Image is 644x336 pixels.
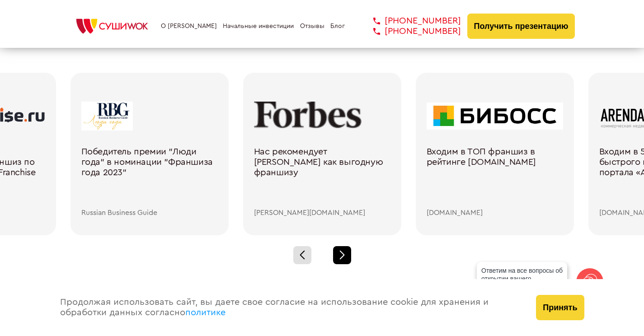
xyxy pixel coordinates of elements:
[360,26,461,37] a: [PHONE_NUMBER]
[427,147,563,209] div: Входим в ТОП франшиз в рейтинге [DOMAIN_NAME]
[161,23,217,30] a: О [PERSON_NAME]
[300,23,324,30] a: Отзывы
[185,308,226,317] a: политике
[223,23,294,30] a: Начальные инвестиции
[477,262,567,295] div: Ответим на все вопросы об открытии вашего [PERSON_NAME]!
[81,209,218,217] div: Russian Business Guide
[254,147,390,209] div: Нас рекомендует [PERSON_NAME] как выгодную франшизу
[427,209,563,217] div: [DOMAIN_NAME]
[467,14,575,39] button: Получить презентацию
[536,295,584,320] button: Принять
[360,16,461,26] a: [PHONE_NUMBER]
[254,209,390,217] div: [PERSON_NAME][DOMAIN_NAME]
[69,16,155,36] img: СУШИWOK
[51,279,527,336] div: Продолжая использовать сайт, вы даете свое согласие на использование cookie для хранения и обрабо...
[330,23,345,30] a: Блог
[81,147,218,209] div: Победитель премии "Люди года" в номинации "Франшиза года 2023"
